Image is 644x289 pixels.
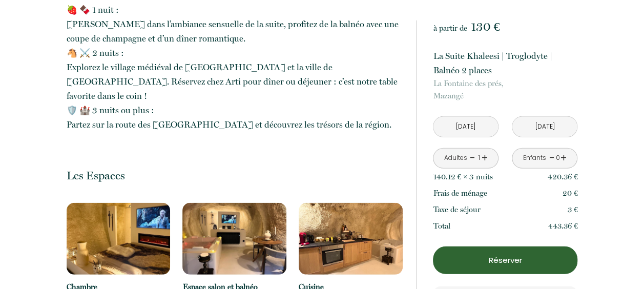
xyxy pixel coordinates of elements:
[512,117,577,137] input: Départ
[476,153,482,163] div: 1
[555,153,560,163] div: 0
[470,150,475,166] a: -
[433,77,577,102] p: Mazangé
[433,203,480,216] p: Taxe de séjour
[482,150,488,166] a: +
[433,220,450,232] p: Total
[523,153,546,163] div: Enfants
[548,171,578,183] p: 420.36 €
[433,117,498,137] input: Arrivée
[433,77,577,90] span: La Fontaine des prés,
[563,187,578,199] p: 20 €
[549,150,554,166] a: -
[67,203,171,275] img: 17584817623095.jpg
[437,254,574,266] p: Réserver
[433,246,577,274] button: Réserver
[433,49,577,77] p: La Suite Khaleesi | Troglodyte | Balnéo 2 places
[489,172,492,181] span: s
[568,203,578,216] p: 3 €
[182,203,286,275] img: 17584852021241.jpg
[470,19,500,34] span: 130 €
[433,187,487,199] p: Frais de ménage
[444,153,467,163] div: Adultes
[548,220,578,232] p: 443.36 €
[299,203,403,275] img: 17584852269283.jpg
[433,171,492,183] p: 140.12 € × 3 nuit
[67,169,403,182] p: Les Espaces
[560,150,567,166] a: +
[433,24,467,33] span: à partir de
